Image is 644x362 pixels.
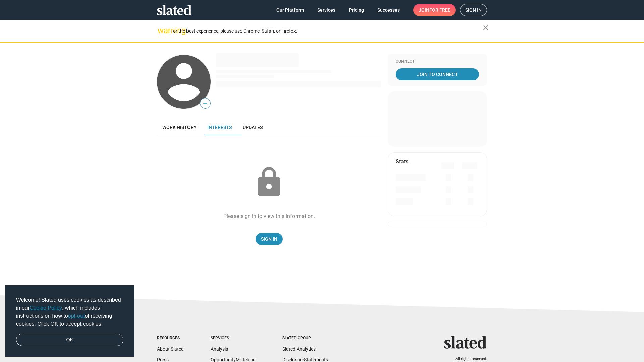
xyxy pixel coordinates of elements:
mat-icon: close [482,24,490,32]
a: Interests [202,119,237,135]
a: Join To Connect [396,68,479,80]
span: Join [419,4,450,16]
span: Join To Connect [397,68,478,80]
a: Pricing [343,4,369,16]
a: Our Platform [271,4,309,16]
span: Interests [207,125,232,130]
a: Successes [372,4,405,16]
a: Work history [157,119,202,135]
span: Work history [162,125,197,130]
span: Services [317,4,335,16]
a: Analysis [211,346,228,352]
a: Joinfor free [413,4,456,16]
div: Services [211,336,256,341]
a: dismiss cookie message [16,334,123,346]
span: Successes [377,4,400,16]
a: opt-out [68,313,85,319]
a: Services [312,4,341,16]
a: Sign In [256,233,283,245]
mat-icon: lock [252,166,286,199]
span: for free [429,4,450,16]
div: Please sign in to view this information. [223,213,315,220]
span: Sign in [465,4,482,16]
span: Sign In [261,233,277,245]
mat-icon: warning [158,26,166,35]
a: Sign in [460,4,487,16]
a: Slated Analytics [282,346,316,352]
mat-card-title: Stats [396,158,408,165]
a: Cookie Policy [30,305,62,311]
span: Updates [243,125,263,130]
div: Connect [396,59,479,64]
span: Our Platform [276,4,304,16]
a: Updates [237,119,268,135]
div: Resources [157,336,184,341]
div: For the best experience, please use Chrome, Safari, or Firefox. [170,26,483,36]
a: About Slated [157,346,184,352]
span: Pricing [349,4,364,16]
div: cookieconsent [5,285,134,357]
div: Slated Group [282,336,328,341]
span: — [200,99,210,108]
span: Welcome! Slated uses cookies as described in our , which includes instructions on how to of recei... [16,296,123,328]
